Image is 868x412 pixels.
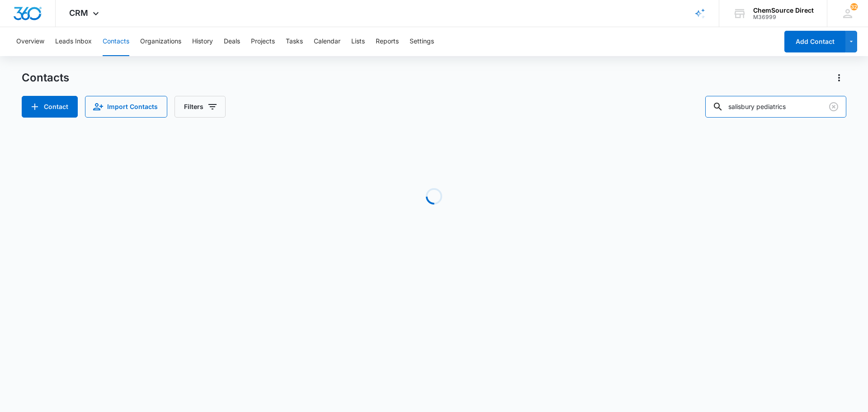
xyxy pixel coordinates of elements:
[850,3,858,10] span: 32
[175,96,226,118] button: Filters
[286,27,303,56] button: Tasks
[784,31,845,52] button: Add Contact
[753,7,814,14] div: account name
[103,27,129,56] button: Contacts
[16,27,44,56] button: Overview
[22,71,69,85] h1: Contacts
[192,27,213,56] button: History
[314,27,340,56] button: Calendar
[826,99,841,114] button: Clear
[410,27,434,56] button: Settings
[140,27,181,56] button: Organizations
[251,27,275,56] button: Projects
[55,27,92,56] button: Leads Inbox
[832,71,846,85] button: Actions
[376,27,399,56] button: Reports
[753,14,814,20] div: account id
[69,8,88,18] span: CRM
[351,27,365,56] button: Lists
[850,3,858,10] div: notifications count
[224,27,240,56] button: Deals
[22,96,78,118] button: Add Contact
[85,96,167,118] button: Import Contacts
[705,96,846,118] input: Search Contacts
